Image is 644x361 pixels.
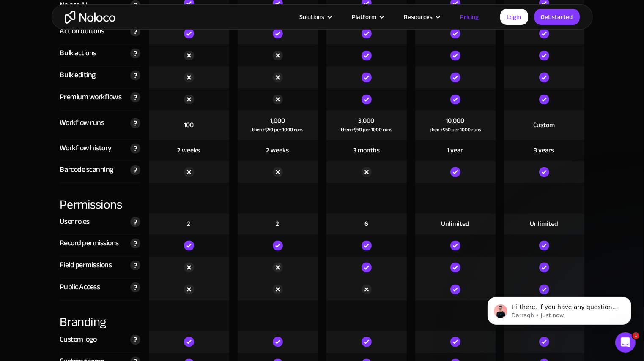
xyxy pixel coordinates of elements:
[276,219,280,228] div: 2
[441,219,469,228] div: Unlimited
[533,120,555,130] div: Custom
[633,332,639,339] span: 1
[266,146,289,155] div: 2 weeks
[60,163,113,176] div: Barcode scanning
[394,11,450,22] div: Resources
[60,215,90,228] div: User roles
[450,11,490,22] a: Pricing
[615,332,636,353] iframe: Intercom live chat
[341,125,392,134] div: then +$50 per 1000 runs
[60,183,140,213] div: Permissions
[446,116,465,125] div: 10,000
[353,146,380,155] div: 3 months
[430,125,481,134] div: then +$50 per 1000 runs
[60,259,112,271] div: Field permissions
[500,9,528,25] a: Login
[475,279,644,338] iframe: Intercom notifications message
[187,219,191,228] div: 2
[252,125,303,134] div: then +$50 per 1000 runs
[60,142,112,155] div: Workflow history
[404,11,433,22] div: Resources
[530,219,558,228] div: Unlimited
[60,91,122,103] div: Premium workflows
[60,333,97,346] div: Custom logo
[364,219,368,228] div: 6
[178,146,200,155] div: 2 weeks
[359,116,375,125] div: 3,000
[352,11,377,22] div: Platform
[60,69,96,81] div: Bulk editing
[60,117,104,129] div: Workflow runs
[270,116,285,125] div: 1,000
[534,9,580,25] a: Get started
[184,120,194,130] div: 100
[534,146,554,155] div: 3 years
[60,25,104,38] div: Action buttons
[289,11,342,22] div: Solutions
[300,11,325,22] div: Solutions
[60,237,119,250] div: Record permissions
[60,300,140,331] div: Branding
[447,146,463,155] div: 1 year
[65,11,115,24] a: home
[60,47,96,60] div: Bulk actions
[342,11,394,22] div: Platform
[60,281,100,293] div: Public Access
